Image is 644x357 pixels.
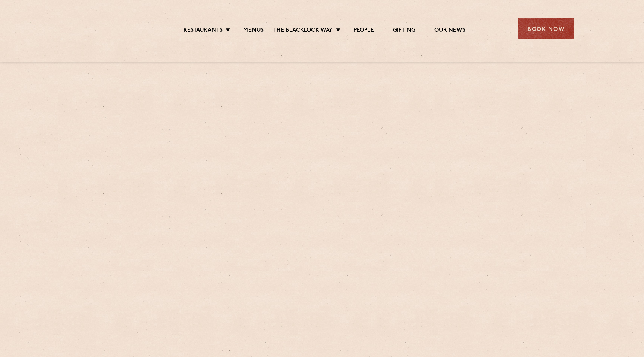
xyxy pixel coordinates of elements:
a: Menus [243,27,264,35]
img: svg%3E [70,7,135,51]
a: Our News [434,27,465,35]
a: Gifting [393,27,415,35]
a: The Blacklock Way [273,27,333,35]
a: People [354,27,374,35]
a: Restaurants [183,27,223,35]
div: Book Now [518,18,574,39]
